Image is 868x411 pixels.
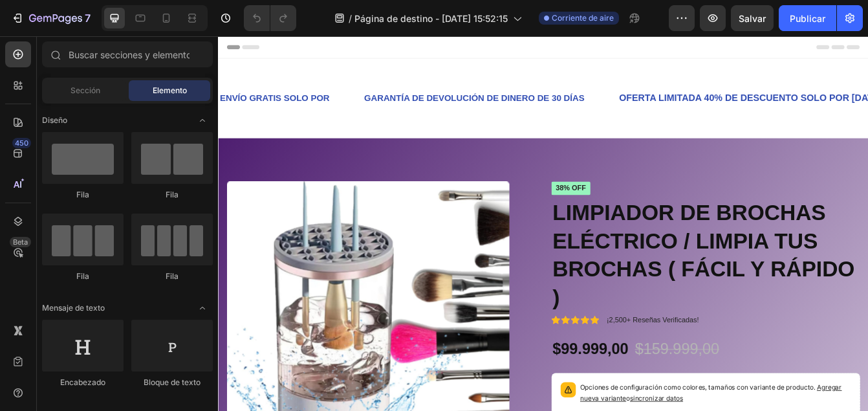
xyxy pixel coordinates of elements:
div: Fila [131,271,213,282]
span: Corriente de aire [552,12,614,24]
pre: 38% off [398,173,444,190]
div: 450 [12,138,31,148]
span: Alternar abierto [192,110,213,131]
p: OFERTA LIMITADA 40% DE DESCUENTO SOLO POR [DATE] [479,64,793,84]
input: Buscar secciones y elementos [42,41,213,67]
div: $159.999,00 [496,361,600,386]
div: $99.999,00 [398,361,491,386]
span: / [349,12,352,25]
p: 7 [85,10,91,26]
span: Diseño [42,115,67,126]
div: Deshacer/Rehacer [244,5,296,31]
div: Bloque de texto [131,377,213,388]
iframe: Design area [218,36,868,411]
div: Fila [131,189,213,201]
span: Salvar [739,13,766,24]
button: Salvar [731,5,774,31]
span: Elemento [153,85,187,96]
span: Sección [71,85,100,96]
h1: LIMPIADOR DE BROCHAS ELÉCTRICO / LIMPIA TUS BROCHAS ( FÁCIL Y RÁPIDO ) [398,192,766,329]
span: Mensaje de texto [42,302,105,314]
div: Encabezado [42,377,124,388]
button: 7 [5,5,96,31]
p: ¡2,500+ Reseñas Verificadas! [464,333,574,344]
div: Beta [10,237,31,247]
div: Fila [42,189,124,201]
font: Publicar [790,12,825,25]
span: Página de destino - [DATE] 15:52:15 [354,12,508,25]
span: Alternar abierto [192,298,213,318]
div: Fila [42,271,124,282]
button: Publicar [779,5,836,31]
